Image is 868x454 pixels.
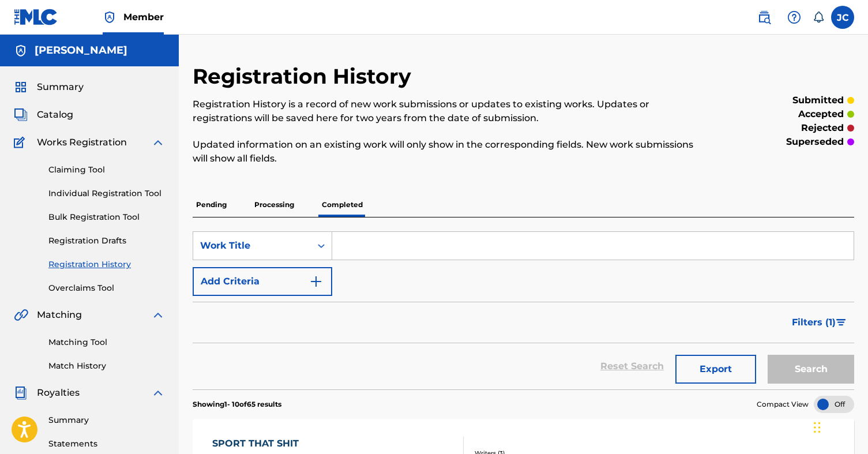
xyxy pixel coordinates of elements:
[753,6,776,29] a: Public Search
[37,80,84,94] span: Summary
[783,6,806,29] div: Help
[48,164,165,176] a: Claiming Tool
[48,211,165,223] a: Bulk Registration Tool
[151,386,165,400] img: expand
[193,193,230,217] p: Pending
[309,275,323,288] img: 9d2ae6d4665cec9f34b9.svg
[123,10,164,24] span: Member
[14,9,58,25] img: MLC Logo
[37,136,127,149] span: Works Registration
[757,10,771,24] img: search
[48,438,165,450] a: Statements
[48,282,165,294] a: Overclaims Tool
[787,10,801,24] img: help
[14,386,28,400] img: Royalties
[193,231,854,389] form: Search Form
[193,399,281,410] p: Showing 1 - 10 of 65 results
[48,336,165,348] a: Matching Tool
[14,80,84,94] a: SummarySummary
[814,410,821,445] div: Drag
[14,108,73,122] a: CatalogCatalog
[675,355,756,384] button: Export
[103,10,117,24] img: Top Rightsholder
[37,386,80,400] span: Royalties
[37,308,82,322] span: Matching
[193,63,417,89] h2: Registration History
[757,399,809,410] span: Compact View
[810,399,868,454] iframe: Chat Widget
[200,239,304,253] div: Work Title
[14,308,28,322] img: Matching
[14,44,28,58] img: Accounts
[151,308,165,322] img: expand
[37,108,73,122] span: Catalog
[14,108,28,122] img: Catalog
[35,44,127,57] h5: Jesse Cabrera
[785,308,854,337] button: Filters (1)
[48,235,165,247] a: Registration Drafts
[48,258,165,271] a: Registration History
[813,12,824,23] div: Notifications
[801,121,844,135] p: rejected
[193,138,702,166] p: Updated information on an existing work will only show in the corresponding fields. New work subm...
[48,187,165,200] a: Individual Registration Tool
[151,136,165,149] img: expand
[786,135,844,149] p: superseded
[48,414,165,426] a: Summary
[48,360,165,372] a: Match History
[14,136,29,149] img: Works Registration
[251,193,298,217] p: Processing
[792,316,836,329] span: Filters ( 1 )
[14,80,28,94] img: Summary
[212,437,333,451] div: SPORT THAT SHIT
[836,288,868,381] iframe: Resource Center
[792,93,844,107] p: submitted
[798,107,844,121] p: accepted
[193,267,332,296] button: Add Criteria
[831,6,854,29] div: User Menu
[318,193,366,217] p: Completed
[193,97,702,125] p: Registration History is a record of new work submissions or updates to existing works. Updates or...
